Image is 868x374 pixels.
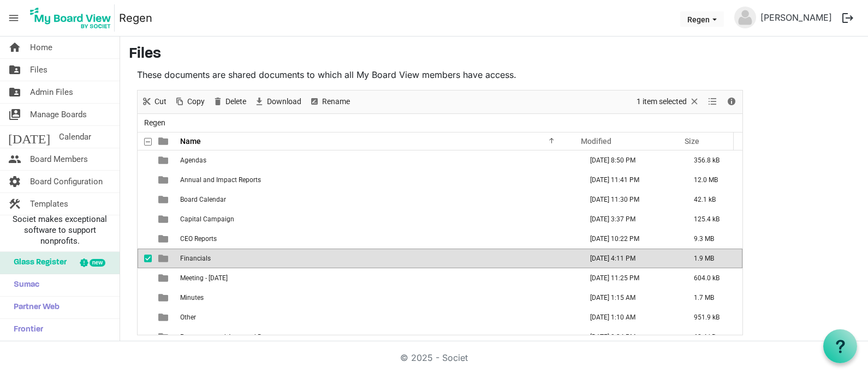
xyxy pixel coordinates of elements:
div: Copy [170,91,209,113]
td: 68.4 kB is template cell column header Size [682,327,742,347]
td: is template cell column header type [152,170,177,190]
span: settings [8,171,21,192]
span: Admin Files [30,81,73,103]
span: Regen [142,116,168,130]
td: checkbox [138,249,152,268]
td: CEO Reports is template cell column header Name [177,229,579,249]
td: Other is template cell column header Name [177,307,579,327]
span: Board Configuration [30,171,103,192]
button: Details [724,95,739,108]
div: Delete [209,91,250,113]
span: Delete [224,95,247,108]
span: construction [8,193,21,215]
td: 1.7 MB is template cell column header Size [682,288,742,307]
img: no-profile-picture.svg [734,7,756,28]
p: These documents are shared documents to which all My Board View members have access. [137,68,743,81]
td: checkbox [138,209,152,229]
td: May 22, 2025 11:41 PM column header Modified [579,170,682,190]
span: Calendar [59,126,91,148]
td: November 19, 2024 9:34 PM column header Modified [579,327,682,347]
button: View dropdownbutton [706,95,719,108]
a: Regen [119,7,152,29]
span: Meeting - [DATE] [180,274,228,282]
div: new [90,259,105,267]
span: Other [180,313,196,321]
td: 125.4 kB is template cell column header Size [682,209,742,229]
td: Minutes is template cell column header Name [177,288,579,307]
span: Modified [581,137,611,146]
td: March 31, 2025 11:30 PM column header Modified [579,190,682,209]
td: 9.3 MB is template cell column header Size [682,229,742,249]
span: Frontier [8,319,43,341]
td: 951.9 kB is template cell column header Size [682,307,742,327]
span: Templates [30,193,68,215]
span: folder_shared [8,59,21,81]
span: Financials [180,255,211,262]
div: Clear selection [633,91,704,113]
button: Download [252,95,304,108]
button: Delete [211,95,248,108]
td: Meeting - July 28, 2025 is template cell column header Name [177,268,579,288]
td: is template cell column header type [152,190,177,209]
td: checkbox [138,190,152,209]
td: 12.0 MB is template cell column header Size [682,170,742,190]
td: is template cell column header type [152,249,177,268]
td: May 25, 2024 1:10 AM column header Modified [579,307,682,327]
td: Annual and Impact Reports is template cell column header Name [177,170,579,190]
img: My Board View Logo [27,4,115,32]
span: switch_account [8,104,21,125]
td: 604.0 kB is template cell column header Size [682,268,742,288]
td: Permanent and Approved Documents is template cell column header Name [177,327,579,347]
td: checkbox [138,170,152,190]
td: September 11, 2025 1:15 AM column header Modified [579,288,682,307]
td: 1.9 MB is template cell column header Size [682,249,742,268]
td: is template cell column header type [152,268,177,288]
td: January 23, 2025 3:37 PM column header Modified [579,209,682,229]
span: home [8,37,21,58]
td: is template cell column header type [152,229,177,249]
td: September 16, 2025 10:22 PM column header Modified [579,229,682,249]
span: Annual and Impact Reports [180,176,261,184]
span: Board Calendar [180,196,226,203]
button: Regen dropdownbutton [680,11,724,27]
a: © 2025 - Societ [400,352,468,363]
td: July 24, 2025 4:11 PM column header Modified [579,249,682,268]
span: Partner Web [8,297,60,318]
span: Cut [153,95,168,108]
span: Manage Boards [30,104,87,125]
span: Files [30,59,47,81]
td: checkbox [138,268,152,288]
div: Download [250,91,305,113]
td: checkbox [138,307,152,327]
td: July 28, 2025 8:50 PM column header Modified [579,150,682,170]
span: Permanent and Approved Documents [180,333,292,341]
button: Selection [635,95,702,108]
span: Download [266,95,302,108]
span: [DATE] [8,126,50,148]
span: Societ makes exceptional software to support nonprofits. [5,214,115,246]
span: Capital Campaign [180,215,234,223]
td: checkbox [138,150,152,170]
td: Financials is template cell column header Name [177,249,579,268]
span: 1 item selected [635,95,688,108]
td: Capital Campaign is template cell column header Name [177,209,579,229]
button: Copy [173,95,207,108]
div: View [704,91,722,113]
span: Home [30,37,52,58]
div: Details [722,91,741,113]
td: is template cell column header type [152,150,177,170]
td: July 28, 2025 11:25 PM column header Modified [579,268,682,288]
td: is template cell column header type [152,307,177,327]
td: Agendas is template cell column header Name [177,150,579,170]
td: 356.8 kB is template cell column header Size [682,150,742,170]
span: Name [180,137,201,146]
a: [PERSON_NAME] [756,7,836,28]
a: My Board View Logo [27,4,119,32]
span: Size [685,137,699,146]
td: checkbox [138,327,152,347]
span: CEO Reports [180,235,217,243]
td: checkbox [138,288,152,307]
h3: Files [129,45,859,64]
td: Board Calendar is template cell column header Name [177,190,579,209]
div: Rename [305,91,354,113]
